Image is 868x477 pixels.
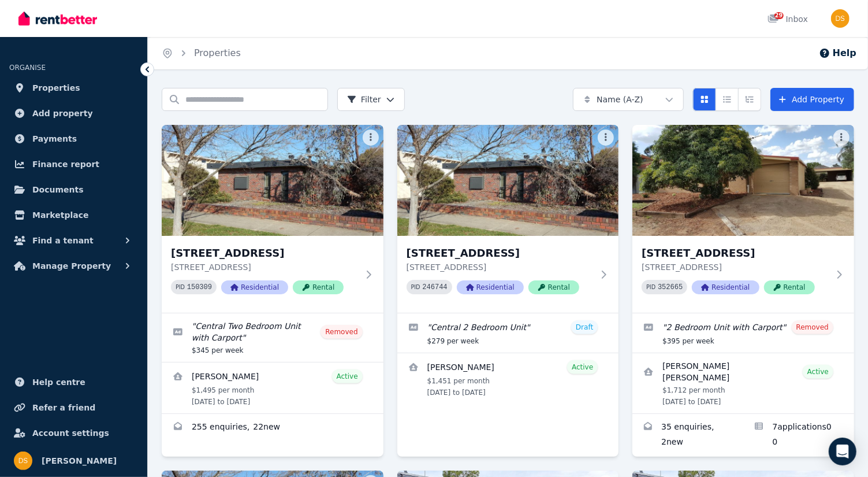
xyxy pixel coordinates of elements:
img: Donna Stone [831,9,850,28]
span: Marketplace [32,208,88,222]
span: Help centre [32,375,85,389]
span: Residential [692,280,759,294]
span: Rental [528,280,579,294]
a: 2/61 Balaclava Rd, Shepparton[STREET_ADDRESS][STREET_ADDRESS]PID 352665ResidentialRental [632,125,854,313]
a: View details for Benjamin Shillingford [162,363,383,413]
a: Edit listing: Central 2 Bedroom Unit [397,313,619,353]
img: 2/16 Marungi Street, Shepparton [397,125,619,236]
span: Rental [764,280,815,294]
div: Open Intercom Messenger [829,438,856,465]
p: [STREET_ADDRESS] [407,261,594,273]
a: Account settings [9,421,138,445]
nav: Breadcrumb [148,37,255,69]
h3: [STREET_ADDRESS] [407,245,594,261]
small: PID [646,284,655,290]
button: Filter [337,88,405,111]
span: Residential [221,280,288,294]
a: Properties [9,76,138,99]
a: Documents [9,178,138,201]
a: Payments [9,127,138,150]
a: Marketplace [9,204,138,227]
small: PID [176,284,185,290]
span: Payments [32,132,77,146]
span: ORGANISE [9,64,46,72]
h3: [STREET_ADDRESS] [642,245,829,261]
img: 1/16 Marungi St, Shepparton [162,125,383,236]
div: View options [693,88,761,111]
a: 2/16 Marungi Street, Shepparton[STREET_ADDRESS][STREET_ADDRESS]PID 246744ResidentialRental [397,125,619,313]
span: [PERSON_NAME] [42,454,117,468]
a: View details for Brendon Lewis [397,353,619,404]
a: Add property [9,102,138,125]
div: Inbox [768,13,808,25]
a: Enquiries for 1/16 Marungi St, Shepparton [162,414,383,442]
button: Compact list view [716,88,739,111]
small: PID [411,284,420,290]
span: Rental [293,280,344,294]
span: Refer a friend [32,401,95,415]
a: 1/16 Marungi St, Shepparton[STREET_ADDRESS][STREET_ADDRESS]PID 150309ResidentialRental [162,125,383,313]
code: 150309 [187,283,212,291]
button: More options [363,130,379,146]
a: Edit listing: Central Two Bedroom Unit with Carport [162,313,383,362]
img: Donna Stone [14,452,32,470]
button: Expanded list view [738,88,761,111]
a: Edit listing: 2 Bedroom Unit with Carport [632,313,854,353]
button: Find a tenant [9,229,138,252]
h3: [STREET_ADDRESS] [171,245,358,261]
code: 246744 [423,283,448,291]
span: 29 [774,12,784,19]
span: Account settings [32,426,109,440]
span: Manage Property [32,259,111,273]
a: Enquiries for 2/61 Balaclava Rd, Shepparton [632,414,743,457]
p: [STREET_ADDRESS] [171,261,358,273]
span: Name (A-Z) [597,94,643,105]
button: Manage Property [9,254,138,278]
span: Find a tenant [32,234,94,247]
p: [STREET_ADDRESS] [642,261,829,273]
img: 2/61 Balaclava Rd, Shepparton [632,125,854,236]
span: Add property [32,106,93,120]
button: More options [598,130,614,146]
button: Name (A-Z) [573,88,684,111]
span: Filter [347,94,381,105]
a: Finance report [9,153,138,176]
a: Applications for 2/61 Balaclava Rd, Shepparton [743,414,854,457]
a: Properties [194,47,241,58]
a: View details for Jackson Woosnam [632,353,854,413]
code: 352665 [658,283,683,291]
img: RentBetter [18,10,97,27]
span: Residential [457,280,524,294]
button: More options [833,130,850,146]
span: Finance report [32,157,99,171]
button: Card view [693,88,716,111]
a: Help centre [9,371,138,394]
span: Properties [32,81,80,95]
a: Add Property [770,88,854,111]
a: Refer a friend [9,396,138,419]
span: Documents [32,183,84,197]
button: Help [819,46,856,60]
